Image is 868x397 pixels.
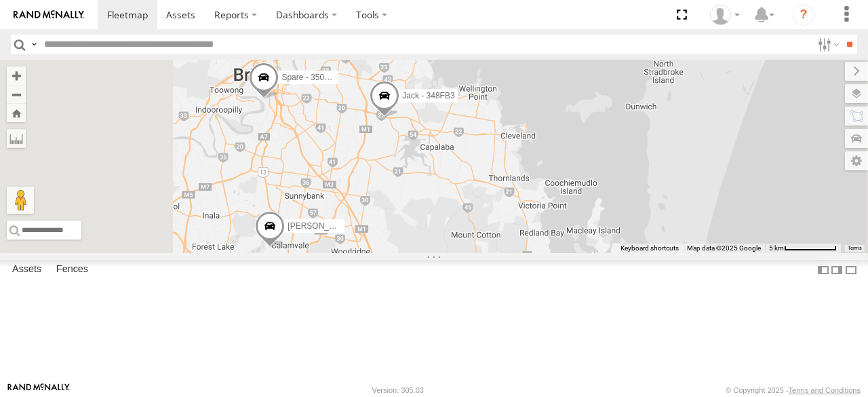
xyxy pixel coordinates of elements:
[812,35,842,54] label: Search Filter Options
[7,187,34,214] button: Drag Pegman onto the map to open Street View
[789,386,861,394] a: Terms and Conditions
[816,260,830,280] label: Dock Summary Table to the Left
[7,383,70,397] a: Visit our Website
[288,221,408,231] span: [PERSON_NAME] 019IP4 - Hilux
[769,244,784,252] span: 5 km
[28,35,39,54] label: Search Query
[372,386,424,394] div: Version: 305.03
[845,151,868,170] label: Map Settings
[844,260,858,280] label: Hide Summary Table
[7,85,26,104] button: Zoom out
[793,4,814,26] i: ?
[281,73,339,82] span: Spare - 350FB3
[848,246,862,251] a: Terms
[687,244,761,252] span: Map data ©2025 Google
[50,261,95,280] label: Fences
[765,244,841,253] button: Map Scale: 5 km per 74 pixels
[705,5,745,25] div: Marco DiBenedetto
[7,67,26,85] button: Zoom in
[402,90,454,100] span: Jack - 348FB3
[7,129,26,148] label: Measure
[5,261,48,280] label: Assets
[830,260,844,280] label: Dock Summary Table to the Right
[14,10,84,20] img: rand-logo.svg
[620,244,679,253] button: Keyboard shortcuts
[726,386,861,394] div: © Copyright 2025 -
[7,104,26,122] button: Zoom Home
